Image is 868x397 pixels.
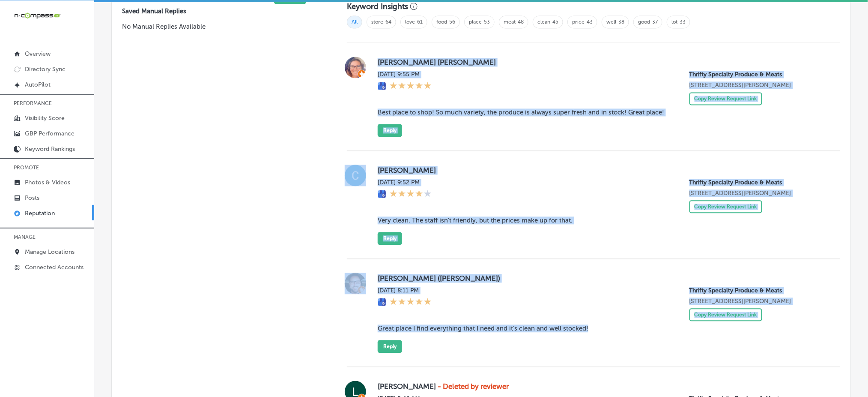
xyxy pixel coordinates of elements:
a: 64 [385,19,391,25]
button: Reply [378,124,402,137]
p: Visibility Score [25,114,65,122]
a: store [371,19,383,25]
a: love [405,19,415,25]
button: Copy Review Request Link [689,309,762,322]
p: Posts [25,194,39,202]
a: 61 [417,19,423,25]
button: Reply [378,232,402,245]
span: All [347,16,362,29]
p: Manage Locations [25,248,75,256]
a: good [638,19,650,25]
strong: - Deleted by reviewer [438,382,509,391]
h3: Keyword Insights [347,2,408,12]
p: Overview [25,50,51,57]
blockquote: Very clean. The staff isn't friendly, but the prices make up for that. [378,217,826,225]
p: Reputation [25,210,55,217]
a: 43 [587,19,593,25]
a: 45 [552,19,558,25]
p: 920 Barton Blvd [689,298,826,305]
img: 660ab0bf-5cc7-4cb8-ba1c-48b5ae0f18e60NCTV_CLogo_TV_Black_-500x88.png [14,12,61,20]
p: 920 Barton Blvd [689,190,826,197]
p: No Manual Replies Available [122,22,319,32]
a: clean [537,19,550,25]
a: 38 [618,19,624,25]
blockquote: Great place I find everything that I need and it’s clean and well stocked! [378,325,826,333]
div: 5 Stars [390,82,432,91]
a: meat [504,19,516,25]
label: [DATE] 8:11 PM [378,287,432,295]
p: AutoPilot [25,81,51,88]
a: well [606,19,616,25]
a: food [436,19,447,25]
p: Thrifty Specialty Produce & Meats [689,287,782,295]
a: 56 [449,19,455,25]
button: Reply [378,340,402,353]
a: price [572,19,585,25]
a: place [469,19,482,25]
label: [PERSON_NAME] ([PERSON_NAME]) [378,274,826,283]
p: 920 Barton Blvd [689,82,826,89]
blockquote: Best place to shop! So much variety, the produce is always super fresh and in stock! Great place! [378,109,826,117]
a: 48 [518,19,524,25]
label: [PERSON_NAME] [PERSON_NAME] [378,58,826,67]
label: [PERSON_NAME] [378,166,826,175]
a: lot [671,19,677,25]
p: GBP Performance [25,130,75,137]
div: 5 Stars [390,298,432,307]
label: [DATE] 9:55 PM [378,71,432,78]
p: Keyword Rankings [25,145,75,153]
p: Connected Accounts [25,264,84,271]
div: 4 Stars [390,190,432,199]
p: Thrifty Specialty Produce & Meats [689,179,782,186]
label: [PERSON_NAME] [378,382,826,391]
button: Copy Review Request Link [689,201,762,214]
a: 37 [652,19,658,25]
label: [DATE] 9:52 PM [378,179,432,186]
p: Directory Sync [25,66,66,73]
label: Saved Manual Replies [122,8,319,15]
a: 53 [484,19,490,25]
button: Copy Review Request Link [689,93,762,105]
p: Photos & Videos [25,179,70,186]
a: 33 [680,19,686,25]
p: Thrifty Specialty Produce & Meats [689,71,782,78]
